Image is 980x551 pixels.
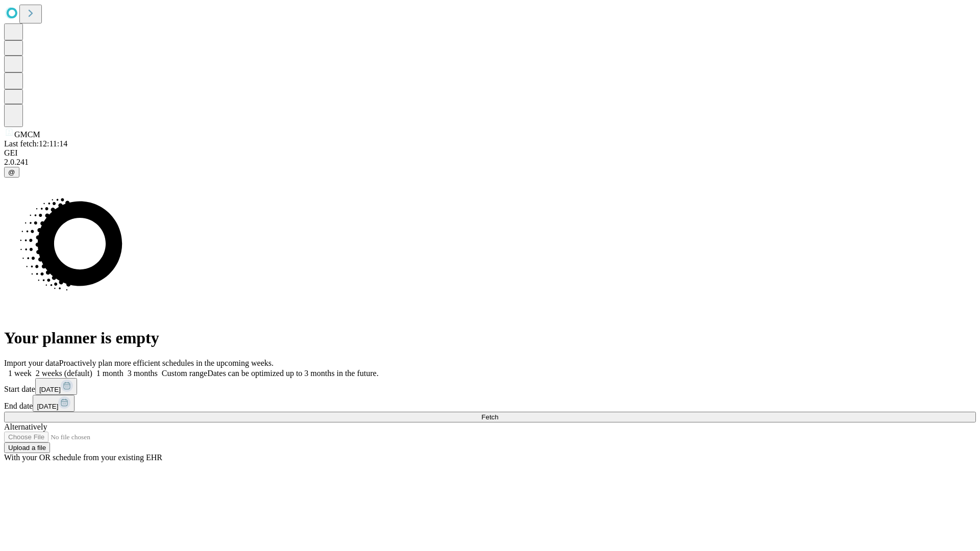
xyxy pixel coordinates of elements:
[4,158,976,167] div: 2.0.241
[14,130,40,139] span: GMCM
[39,386,61,393] span: [DATE]
[8,168,15,176] span: @
[4,139,67,148] span: Last fetch: 12:11:14
[8,369,32,378] span: 1 week
[37,403,58,410] span: [DATE]
[4,395,976,412] div: End date
[4,359,59,367] span: Import your data
[36,369,92,378] span: 2 weeks (default)
[207,369,378,378] span: Dates can be optimized up to 3 months in the future.
[4,412,976,422] button: Fetch
[35,378,77,395] button: [DATE]
[4,442,50,453] button: Upload a file
[59,359,274,367] span: Proactively plan more efficient schedules in the upcoming weeks.
[33,395,75,412] button: [DATE]
[481,413,498,421] span: Fetch
[96,369,124,378] span: 1 month
[128,369,158,378] span: 3 months
[4,148,976,158] div: GEI
[4,422,47,431] span: Alternatively
[4,329,976,347] h1: Your planner is empty
[4,167,19,178] button: @
[162,369,207,378] span: Custom range
[4,453,162,462] span: With your OR schedule from your existing EHR
[4,378,976,395] div: Start date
